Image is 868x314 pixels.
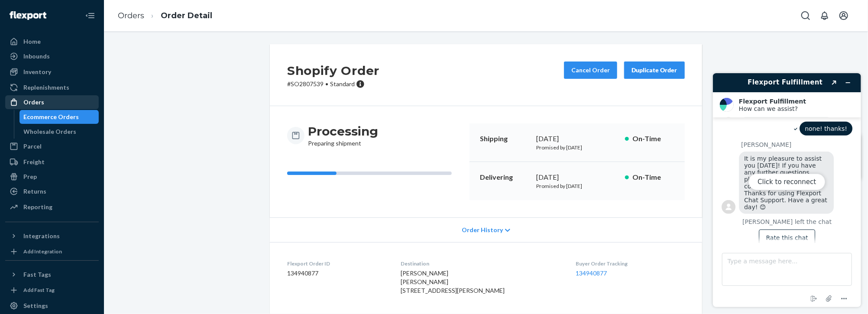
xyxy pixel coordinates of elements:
div: Preparing shipment [308,123,378,148]
div: Add Fast Tag [23,286,55,294]
div: Prep [23,172,37,181]
button: Fast Tags [5,268,99,282]
div: Ecommerce Orders [24,113,79,121]
div: [DATE] [536,172,618,182]
a: Add Fast Tag [5,285,99,295]
a: Inventory [5,65,99,79]
a: Returns [5,185,99,198]
a: Inbounds [5,49,99,63]
a: Freight [5,155,99,169]
div: Home [23,37,41,46]
div: Settings [23,301,48,310]
p: Promised by [DATE] [536,182,618,190]
p: Delivering [480,172,529,182]
p: On-Time [632,172,674,182]
dt: Destination [401,260,562,267]
iframe: Find more information here [706,66,868,314]
a: Wholesale Orders [19,125,99,139]
span: • [325,80,328,87]
p: Promised by [DATE] [536,144,618,151]
div: Parcel [23,142,42,151]
button: Open notifications [816,7,833,24]
div: Add Integration [23,248,62,255]
img: Flexport logo [10,11,46,20]
dd: 134940877 [287,269,387,278]
p: Shipping [480,134,529,144]
a: Orders [118,11,144,20]
span: Order History [462,226,503,234]
a: Reporting [5,200,99,214]
a: Home [5,35,99,49]
button: Duplicate Order [624,62,685,79]
div: Duplicate Order [632,66,677,74]
dt: Buyer Order Tracking [576,260,685,267]
a: Prep [5,170,99,184]
div: Fast Tags [23,270,51,279]
dt: Flexport Order ID [287,260,387,267]
div: Inventory [23,68,51,76]
h2: Shopify Order [287,62,379,80]
span: Chat [20,6,38,14]
ol: breadcrumbs [111,3,219,29]
div: Orders [23,98,44,107]
p: # SO2807539 [287,80,379,88]
div: Integrations [23,232,60,240]
div: Returns [23,187,46,196]
a: Parcel [5,139,99,153]
button: Open Search Box [797,7,814,24]
p: On-Time [632,134,674,144]
a: Replenishments [5,81,99,94]
div: Inbounds [23,52,50,61]
a: 134940877 [576,269,607,277]
button: Integrations [5,229,99,243]
div: Wholesale Orders [24,127,77,136]
div: Reporting [23,203,52,211]
a: Orders [5,95,99,109]
a: Order Detail [161,11,212,20]
span: [PERSON_NAME] [PERSON_NAME] [STREET_ADDRESS][PERSON_NAME] [401,269,505,294]
a: Settings [5,299,99,313]
button: Cancel Order [564,62,617,79]
div: Freight [23,158,45,166]
div: [DATE] [536,134,618,144]
div: Replenishments [23,83,69,92]
h3: Processing [308,123,378,139]
a: Add Integration [5,246,99,257]
span: Standard [330,80,355,87]
a: Ecommerce Orders [19,110,99,124]
button: Close Navigation [81,7,99,24]
button: Open account menu [835,7,852,24]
